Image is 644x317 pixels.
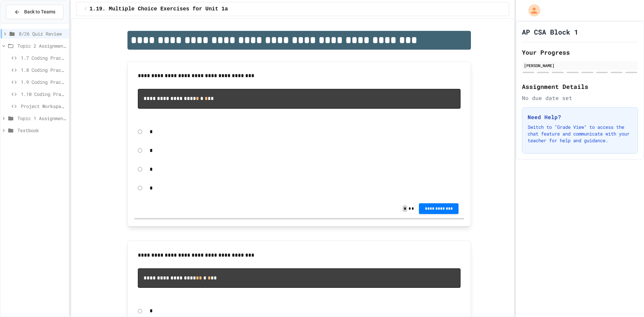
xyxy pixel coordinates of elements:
[522,27,578,37] h1: AP CSA Block 1
[90,5,260,13] span: 1.19. Multiple Choice Exercises for Unit 1a (1.1-1.6)
[17,42,66,49] span: Topic 2 Assignments
[6,5,63,19] button: Back to Teams
[21,103,66,110] span: Project Workspace
[17,115,66,122] span: Topic 1 Assignments
[17,127,66,134] span: Textbook
[21,54,66,61] span: 1.7 Coding Practice
[522,82,638,91] h2: Assignment Details
[528,124,632,144] p: Switch to "Grade View" to access the chat feature and communicate with your teacher for help and ...
[521,3,542,18] div: My Account
[21,66,66,73] span: 1.8 Coding Practice
[21,91,66,98] span: 1.10 Coding Practice
[522,94,638,102] div: No due date set
[524,62,636,68] div: [PERSON_NAME]
[19,30,66,37] span: 8/26 Quiz Review
[85,6,87,12] span: /
[522,48,638,57] h2: Your Progress
[528,113,632,121] h3: Need Help?
[21,78,66,86] span: 1.9 Coding Practice
[24,8,55,15] span: Back to Teams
